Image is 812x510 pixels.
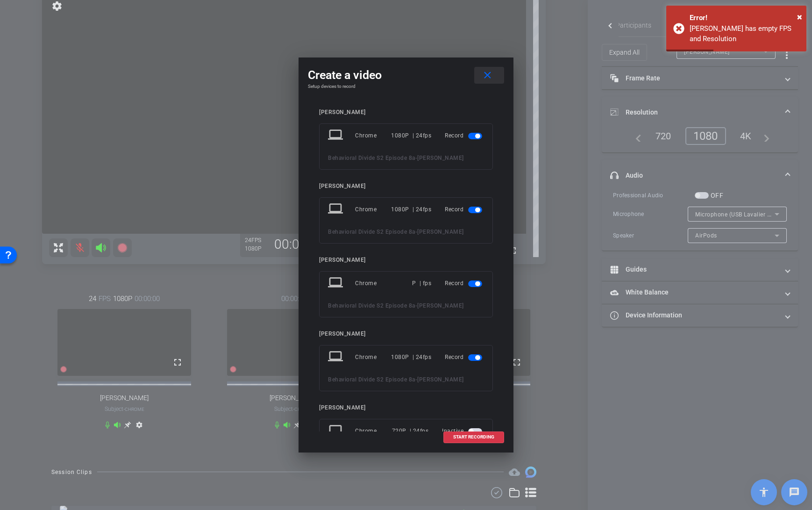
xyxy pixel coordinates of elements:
[328,127,345,144] mat-icon: laptop
[328,275,345,292] mat-icon: laptop
[445,349,484,366] div: Record
[445,201,484,218] div: Record
[328,155,415,161] span: Behavioral Divide S2 Episode 8a
[797,10,802,24] button: Close
[308,67,504,84] div: Create a video
[328,423,345,439] mat-icon: laptop
[417,229,464,235] span: [PERSON_NAME]
[482,70,493,81] mat-icon: close
[453,435,494,439] span: START RECORDING
[415,155,418,161] span: -
[690,13,799,23] div: Error!
[415,229,418,235] span: -
[391,349,431,366] div: 1080P | 24fps
[328,349,345,366] mat-icon: laptop
[690,23,799,44] div: Ellen Peters has empty FPS and Resolution
[355,349,391,366] div: Chrome
[391,127,431,144] div: 1080P | 24fps
[392,423,429,439] div: 720P | 24fps
[797,11,802,22] span: ×
[445,275,484,292] div: Record
[328,201,345,218] mat-icon: laptop
[319,330,493,338] div: [PERSON_NAME]
[417,376,464,383] span: [PERSON_NAME]
[417,155,464,161] span: [PERSON_NAME]
[355,201,391,218] div: Chrome
[442,423,484,439] div: Inactive
[445,127,484,144] div: Record
[415,302,418,309] span: -
[328,376,415,383] span: Behavioral Divide S2 Episode 8a
[443,431,504,443] button: START RECORDING
[415,376,418,383] span: -
[355,275,412,292] div: Chrome
[417,302,464,309] span: [PERSON_NAME]
[319,183,493,190] div: [PERSON_NAME]
[319,257,493,264] div: [PERSON_NAME]
[412,275,431,292] div: P | fps
[391,201,431,218] div: 1080P | 24fps
[319,109,493,116] div: [PERSON_NAME]
[319,404,493,411] div: [PERSON_NAME]
[328,302,415,309] span: Behavioral Divide S2 Episode 8a
[355,423,392,439] div: Chrome
[308,84,504,89] h4: Setup devices to record
[328,229,415,235] span: Behavioral Divide S2 Episode 8a
[355,127,391,144] div: Chrome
